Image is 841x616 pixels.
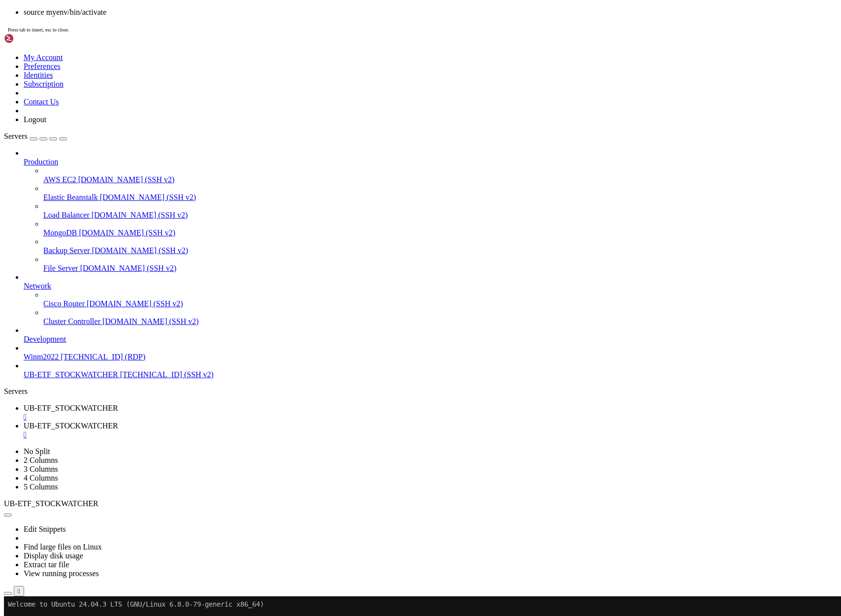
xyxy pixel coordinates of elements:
span: AWS EC2 [43,175,76,184]
li: Cluster Controller [DOMAIN_NAME] (SSH v2) [43,308,837,326]
span: Cluster Controller [43,317,100,325]
a: Logout [24,115,46,124]
x-row: * Documentation: [URL][DOMAIN_NAME] [4,20,712,29]
span: [DOMAIN_NAME] (SSH v2) [78,175,175,184]
a: File Server [DOMAIN_NAME] (SSH v2) [43,264,837,273]
li: MongoDB [DOMAIN_NAME] (SSH v2) [43,220,837,237]
li: Development [24,326,837,344]
li: Production [24,149,837,273]
div:  [24,430,837,439]
li: File Server [DOMAIN_NAME] (SSH v2) [43,255,837,273]
span: ~ [83,258,87,265]
span: Load Balancer [43,211,90,219]
a:  [24,413,837,421]
span: [TECHNICAL_ID] (RDP) [61,353,145,361]
x-row: IPv4 address for ens3: [TECHNICAL_ID] [4,119,712,127]
div: (29, 32) [124,266,128,274]
a: Elastic Beanstalk [DOMAIN_NAME] (SSH v2) [43,193,837,202]
a: UB-ETF_STOCKWATCHER [24,421,837,439]
x-row: Swap usage: 0% [4,94,712,102]
x-row: * Support: [URL][DOMAIN_NAME] [4,37,712,45]
a: Production [24,158,837,166]
span: [DOMAIN_NAME] (SSH v2) [102,317,199,325]
a: My Account [24,53,63,62]
x-row: : $ python3 -m venv myenv [4,258,712,266]
x-row: Usage of /: 19.1% of 76.45GB [4,78,712,86]
span: Elastic Beanstalk [43,193,98,201]
x-row: * Strictly confined Kubernetes makes edge and IoT secure. Learn how MicroK8s [4,143,712,152]
li: UB-ETF_STOCKWATCHER [TECHNICAL_ID] (SSH v2) [24,361,837,379]
span: Press tab to insert, esc to close. [8,27,69,32]
a: Backup Server [DOMAIN_NAME] (SSH v2) [43,246,837,255]
x-row: * Management: [URL][DOMAIN_NAME] [4,29,712,37]
a: Network [24,282,837,291]
a: Display disk usage [24,551,83,560]
span: UB-ETF_STOCKWATCHER [24,421,118,430]
a: Edit Snippets [24,525,66,533]
x-row: 0 updates can be applied immediately. [4,200,712,209]
span: ubuntu@vps-d35ccc65 [4,258,79,265]
a: MongoDB [DOMAIN_NAME] (SSH v2) [43,228,837,237]
x-row: [URL][DOMAIN_NAME] [4,168,712,176]
div:  [18,587,20,595]
x-row: System load: 0.0 [4,69,712,78]
li: Elastic Beanstalk [DOMAIN_NAME] (SSH v2) [43,184,837,202]
x-row: System information as of [DATE] [4,53,712,62]
span: [DOMAIN_NAME] (SSH v2) [92,246,189,255]
a: Identities [24,71,53,79]
x-row: Last login: [DATE] from [TECHNICAL_ID] [4,250,712,258]
x-row: IPv6 address for ens3: [TECHNICAL_ID] [4,127,712,135]
x-row: Enable ESM Apps to receive additional future security updates. [4,217,712,225]
x-row: Processes: 144 [4,102,712,111]
a: Development [24,335,837,344]
span: ubuntu@vps-d35ccc65 [4,266,79,274]
x-row: Expanded Security Maintenance for Applications is not enabled. [4,184,712,193]
x-row: Users logged in: 0 [4,110,712,119]
x-row: just raised the bar for easy, resilient and secure K8s cluster deployment. [4,151,712,160]
a: View running processes [24,569,99,578]
span: Production [24,158,58,166]
a: Load Balancer [DOMAIN_NAME] (SSH v2) [43,211,837,220]
span: UB-ETF_STOCKWATCHER [24,404,118,412]
a: Contact Us [24,97,59,106]
button:  [14,586,24,596]
span: [DOMAIN_NAME] (SSH v2) [100,193,196,201]
a: 5 Columns [24,483,58,491]
a: UB-ETF_STOCKWATCHER [24,404,837,421]
span: ~ [83,266,87,274]
a: Subscription [24,80,64,88]
div: Servers [4,387,837,396]
li: AWS EC2 [DOMAIN_NAME] (SSH v2) [43,166,837,184]
a: Cluster Controller [DOMAIN_NAME] (SSH v2) [43,317,837,326]
x-row: See [URL][DOMAIN_NAME] or run: sudo pro status [4,225,712,233]
span: [DOMAIN_NAME] (SSH v2) [87,299,183,308]
a: UB-ETF_STOCKWATCHER [TECHNICAL_ID] (SSH v2) [24,370,837,379]
x-row: Welcome to Ubuntu 24.04.3 LTS (GNU/Linux 6.8.0-79-generic x86_64) [4,4,712,12]
a: Servers [4,132,67,140]
div: (23, 31) [99,258,103,266]
a: 4 Columns [24,474,58,482]
span: [DOMAIN_NAME] (SSH v2) [92,211,188,219]
li: Backup Server [DOMAIN_NAME] (SSH v2) [43,237,837,255]
span: Backup Server [43,246,90,255]
a: Preferences [24,62,61,70]
a: 2 Columns [24,456,58,464]
a: Extract tar file [24,560,69,569]
a: Cisco Router [DOMAIN_NAME] (SSH v2) [43,299,837,308]
span: [DOMAIN_NAME] (SSH v2) [79,228,175,237]
a: AWS EC2 [DOMAIN_NAME] (SSH v2) [43,175,837,184]
span: Servers [4,132,28,140]
li: Winm2022 [TECHNICAL_ID] (RDP) [24,344,837,361]
img: Shellngn [4,33,61,43]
